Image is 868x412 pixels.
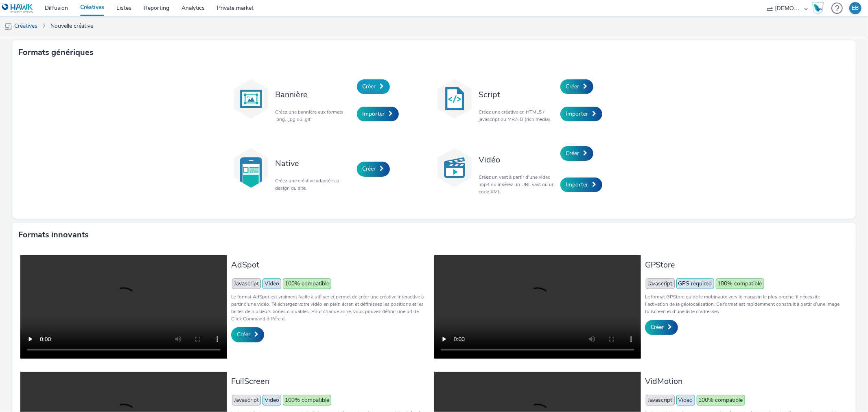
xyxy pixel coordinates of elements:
[646,395,675,405] span: Javascript
[231,293,430,322] p: Le format AdSpot est vraiment facile à utiliser et permet de créer une créative interactive à par...
[363,165,376,173] span: Créer
[645,259,844,270] h3: GPStore
[645,376,844,387] h3: VidMotion
[4,22,12,31] img: mobile
[479,108,556,123] p: Créez une créative en HTML5 / javascript ou MRAID (rich media).
[232,278,261,289] span: Javascript
[283,278,331,289] span: 100% compatible
[566,181,588,188] span: Importer
[237,331,250,338] span: Créer
[566,149,579,157] span: Créer
[645,320,678,335] a: Créer
[676,395,695,405] span: Video
[283,395,331,405] span: 100% compatible
[566,110,588,118] span: Importer
[18,46,94,59] h3: Formats génériques
[363,110,385,118] span: Importer
[262,395,281,405] span: Video
[479,154,556,165] h3: Vidéo
[560,178,602,192] a: Importer
[676,278,714,289] span: GPS required
[275,108,353,123] p: Créez une bannière aux formats .png, .jpg ou .gif.
[231,327,264,342] a: Créer
[560,146,593,161] a: Créer
[697,395,745,405] span: 100% compatible
[645,293,844,315] p: Le format GPStore guide le mobinaute vers le magasin le plus proche, il nécessite l’activation de...
[231,147,271,188] img: native.svg
[46,16,97,36] a: Nouvelle créative
[357,107,399,121] a: Importer
[18,229,89,241] h3: Formats innovants
[716,278,764,289] span: 100% compatible
[231,79,271,119] img: banner.svg
[566,83,579,90] span: Créer
[275,158,353,169] h3: Native
[275,89,353,100] h3: Bannière
[479,173,556,195] p: Créez un vast à partir d'une video .mp4 ou insérez un URL vast ou un code XML.
[812,2,827,15] a: Hawk Academy
[812,2,824,15] img: Hawk Academy
[560,107,602,121] a: Importer
[231,259,430,270] h3: AdSpot
[434,147,475,188] img: video.svg
[479,89,556,100] h3: Script
[357,162,390,176] a: Créer
[646,278,675,289] span: Javascript
[852,2,859,14] div: EB
[232,395,261,405] span: Javascript
[231,376,430,387] h3: FullScreen
[275,177,353,192] p: Créez une créative adaptée au design du site.
[434,79,475,119] img: code.svg
[651,323,664,331] span: Créer
[560,79,593,94] a: Créer
[363,83,376,90] span: Créer
[262,278,281,289] span: Video
[2,3,33,13] img: undefined Logo
[357,79,390,94] a: Créer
